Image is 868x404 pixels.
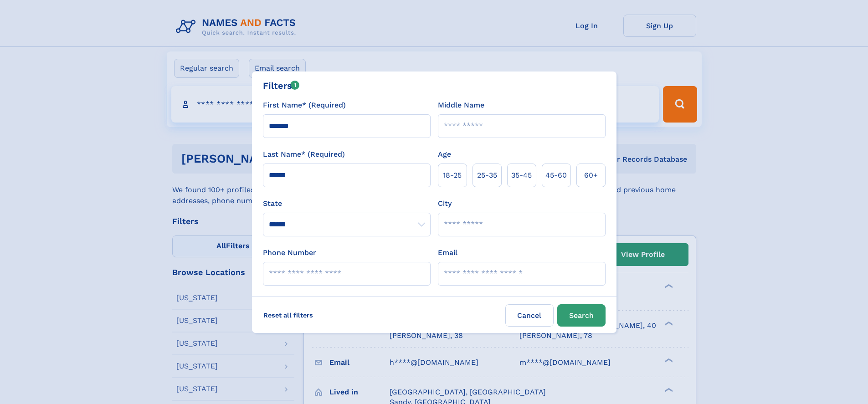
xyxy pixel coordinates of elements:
span: 25‑35 [477,170,497,181]
label: Email [438,247,457,258]
label: Phone Number [263,247,316,258]
label: First Name* (Required) [263,100,346,111]
label: State [263,198,431,209]
span: 35‑45 [511,170,532,181]
label: Last Name* (Required) [263,149,345,160]
label: Cancel [505,304,554,327]
label: Middle Name [438,100,484,111]
label: Reset all filters [257,304,319,326]
label: City [438,198,452,209]
div: Filters [263,79,300,92]
button: Search [557,304,606,327]
span: 45‑60 [545,170,567,181]
label: Age [438,149,451,160]
span: 18‑25 [443,170,462,181]
span: 60+ [584,170,598,181]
